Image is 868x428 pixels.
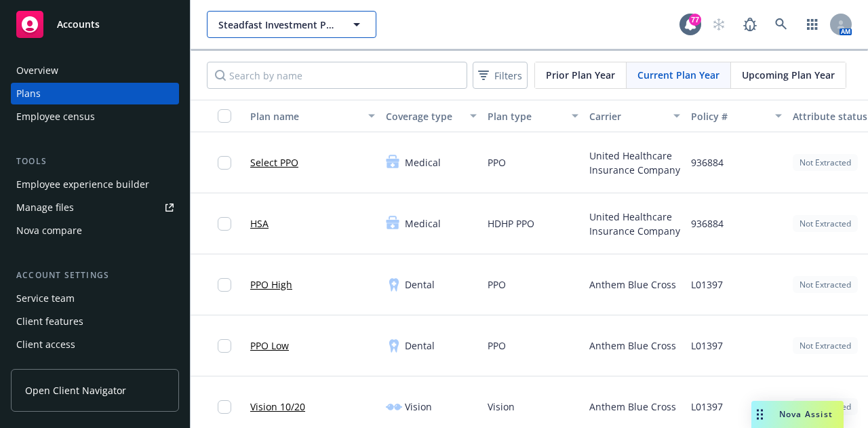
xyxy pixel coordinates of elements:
a: Nova compare [11,220,179,241]
div: Service team [16,288,75,309]
input: Toggle Row Selected [218,217,231,231]
a: Client features [11,311,179,332]
span: Medical [405,155,441,170]
button: Filters [473,62,528,89]
div: Plans [16,83,41,104]
div: Nova compare [16,220,82,241]
span: United Healthcare Insurance Company [589,149,680,177]
a: Service team [11,288,179,309]
button: Nova Assist [751,401,844,428]
input: Toggle Row Selected [218,156,231,170]
button: Carrier [584,100,686,132]
a: Plans [11,83,179,104]
span: United Healthcare Insurance Company [589,210,680,238]
div: Not Extracted [793,154,858,171]
input: Select all [218,109,231,123]
div: Not Extracted [793,337,858,354]
div: Not Extracted [793,398,858,415]
span: Anthem Blue Cross [589,277,676,292]
span: Dental [405,338,435,353]
button: Plan name [245,100,380,132]
span: Accounts [57,19,100,30]
span: L01397 [691,338,723,353]
div: Employee experience builder [16,174,149,195]
a: Overview [11,60,179,81]
div: Client access [16,334,75,355]
span: Anthem Blue Cross [589,338,676,353]
a: PPO Low [250,338,289,353]
span: Steadfast Investment Properties, Inc. [218,18,336,32]
button: Steadfast Investment Properties, Inc. [207,11,376,38]
span: PPO [488,338,506,353]
span: Open Client Navigator [25,383,126,397]
input: Toggle Row Selected [218,278,231,292]
div: Plan name [250,109,360,123]
a: Accounts [11,5,179,43]
div: Manage files [16,197,74,218]
a: Switch app [799,11,826,38]
div: Carrier [589,109,665,123]
span: PPO [488,277,506,292]
span: Vision [405,400,432,414]
a: HSA [250,216,269,231]
a: Select PPO [250,155,298,170]
button: Plan type [482,100,584,132]
span: Nova Assist [779,408,833,420]
a: Report a Bug [736,11,764,38]
a: Manage files [11,197,179,218]
span: Upcoming Plan Year [742,68,835,82]
button: Coverage type [380,100,482,132]
span: Filters [475,66,525,85]
div: Drag to move [751,401,768,428]
div: Account settings [11,269,179,282]
span: HDHP PPO [488,216,534,231]
input: Toggle Row Selected [218,400,231,414]
div: Plan type [488,109,564,123]
a: PPO High [250,277,292,292]
a: Employee experience builder [11,174,179,195]
input: Search by name [207,62,467,89]
div: Employee census [16,106,95,128]
span: Dental [405,277,435,292]
a: Employee census [11,106,179,128]
a: Start snowing [705,11,732,38]
div: 77 [689,14,701,26]
span: 936884 [691,216,724,231]
div: Coverage type [386,109,462,123]
span: Anthem Blue Cross [589,400,676,414]
div: Not Extracted [793,276,858,293]
span: L01397 [691,400,723,414]
a: Search [768,11,795,38]
span: PPO [488,155,506,170]
button: Policy # [686,100,787,132]
span: Vision [488,400,515,414]
span: 936884 [691,155,724,170]
span: Prior Plan Year [546,68,615,82]
div: Overview [16,60,58,81]
a: Client access [11,334,179,355]
div: Tools [11,155,179,168]
span: Medical [405,216,441,231]
div: Not Extracted [793,215,858,232]
div: Policy # [691,109,767,123]
input: Toggle Row Selected [218,339,231,353]
div: Client features [16,311,83,332]
span: L01397 [691,277,723,292]
span: Current Plan Year [637,68,719,82]
a: Vision 10/20 [250,400,305,414]
span: Filters [494,69,522,83]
